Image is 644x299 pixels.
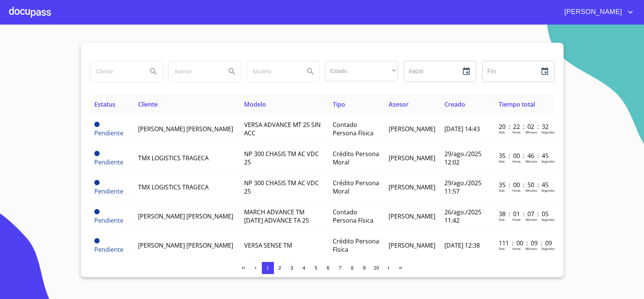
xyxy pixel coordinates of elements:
p: 38 : 01 : 07 : 05 [499,210,550,218]
span: [PERSON_NAME] [PERSON_NAME] [138,125,233,133]
p: Minutos [526,130,537,134]
button: 4 [298,262,310,274]
span: [PERSON_NAME] [PERSON_NAME] [138,212,233,220]
button: 6 [322,262,334,274]
p: Dias [499,159,505,163]
input: search [247,61,298,82]
span: [PERSON_NAME] [389,154,435,162]
p: Horas [512,246,521,251]
span: Creado [444,100,465,108]
p: Minutos [526,159,537,163]
span: 9 [363,265,366,271]
span: Pendiente [94,209,100,214]
span: 2 [278,265,281,271]
span: [PERSON_NAME] [389,212,435,220]
span: [PERSON_NAME] [559,6,626,18]
span: [PERSON_NAME] [389,241,435,249]
p: Minutos [526,246,537,251]
span: Modelo [244,100,266,108]
span: Tipo [333,100,345,108]
p: Minutos [526,217,537,222]
p: 35 : 00 : 50 : 45 [499,181,550,189]
button: 8 [346,262,358,274]
p: Segundos [541,246,555,251]
span: 3 [290,265,293,271]
span: Asesor [389,100,409,108]
span: TMX LOGISTICS TRAGECA [138,183,209,191]
p: Segundos [541,188,555,192]
span: Crédito Persona Física [333,237,379,254]
span: 29/ago./2025 12:02 [444,150,481,166]
p: 35 : 00 : 46 : 45 [499,152,550,160]
span: VERSA SENSE TM [244,241,292,249]
span: Estatus [94,100,115,108]
span: 29/ago./2025 11:57 [444,179,481,195]
span: TMX LOGISTICS TRAGECA [138,154,209,162]
button: Search [223,62,241,81]
button: 7 [334,262,346,274]
span: Pendiente [94,122,100,127]
span: VERSA ADVANCE MT 25 SIN ACC [244,121,321,137]
span: Crédito Persona Moral [333,179,379,195]
span: 26/ago./2025 11:42 [444,208,481,225]
span: Crédito Persona Moral [333,150,379,166]
span: [PERSON_NAME] [389,125,435,133]
button: account of current user [559,6,635,18]
span: Pendiente [94,180,100,185]
span: Pendiente [94,238,100,243]
span: 4 [303,265,305,271]
input: search [169,61,220,82]
span: Pendiente [94,216,123,225]
button: Search [301,62,320,81]
span: [PERSON_NAME] [389,183,435,191]
span: Pendiente [94,151,100,156]
span: Cliente [138,100,158,108]
p: Segundos [541,217,555,222]
p: Dias [499,217,505,222]
p: 20 : 22 : 02 : 32 [499,122,550,131]
span: 6 [327,265,329,271]
span: Pendiente [94,129,123,137]
span: Tiempo total [499,100,535,108]
span: 7 [339,265,341,271]
span: Pendiente [94,245,123,254]
span: NP 300 CHASIS TM AC VDC 25 [244,150,319,166]
p: Minutos [526,188,537,192]
p: 111 : 00 : 09 : 09 [499,239,550,247]
span: [DATE] 12:38 [444,241,480,249]
p: Horas [512,217,521,222]
span: Contado Persona Física [333,121,373,137]
span: [PERSON_NAME] [PERSON_NAME] [138,241,233,249]
button: 1 [262,262,274,274]
button: 5 [310,262,322,274]
span: NP 300 CHASIS TM AC VDC 25 [244,179,319,195]
p: Horas [512,159,521,163]
p: Segundos [541,130,555,134]
span: 8 [351,265,354,271]
span: 10 [373,265,379,271]
p: Dias [499,130,505,134]
p: Dias [499,188,505,192]
input: search [90,61,141,82]
span: Pendiente [94,187,123,195]
button: 3 [286,262,298,274]
p: Segundos [541,159,555,163]
button: Search [144,62,163,81]
span: 5 [315,265,317,271]
span: MARCH ADVANCE TM [DATE] ADVANCE TA 25 [244,208,309,225]
span: Pendiente [94,158,123,166]
button: 10 [370,262,383,274]
p: Horas [512,130,521,134]
button: 9 [358,262,370,274]
span: 1 [266,265,269,271]
p: Dias [499,246,505,251]
p: Horas [512,188,521,192]
div: ​ [325,61,398,81]
span: [DATE] 14:43 [444,125,480,133]
button: 2 [274,262,286,274]
span: Contado Persona Física [333,208,373,225]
